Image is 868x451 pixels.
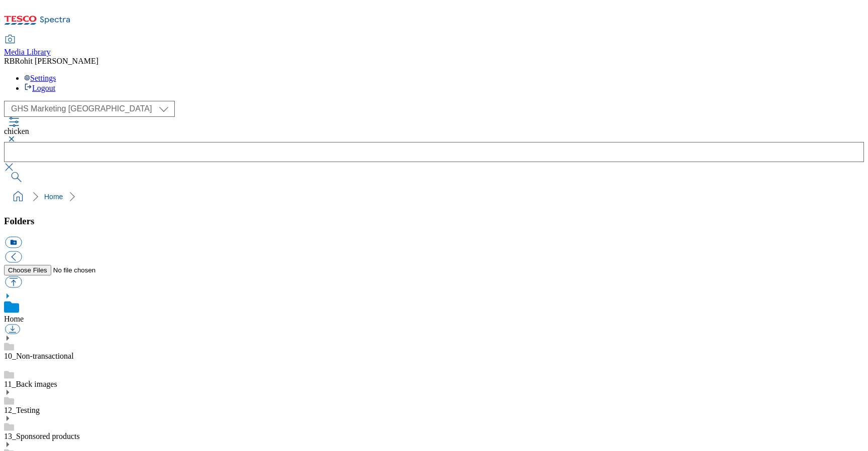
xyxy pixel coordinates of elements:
[4,352,74,360] a: 10_Non-transactional
[4,57,15,65] span: RB
[24,84,55,92] a: Logout
[4,432,80,440] a: 13_Sponsored products
[15,57,98,65] span: Rohit [PERSON_NAME]
[4,127,29,135] span: chicken
[4,315,24,323] a: Home
[4,48,51,56] span: Media Library
[10,189,26,205] a: home
[4,36,51,57] a: Media Library
[4,216,864,227] h3: Folders
[4,187,864,206] nav: breadcrumb
[4,406,40,414] a: 12_Testing
[24,74,56,82] a: Settings
[4,380,57,388] a: 11_Back images
[44,193,63,201] a: Home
